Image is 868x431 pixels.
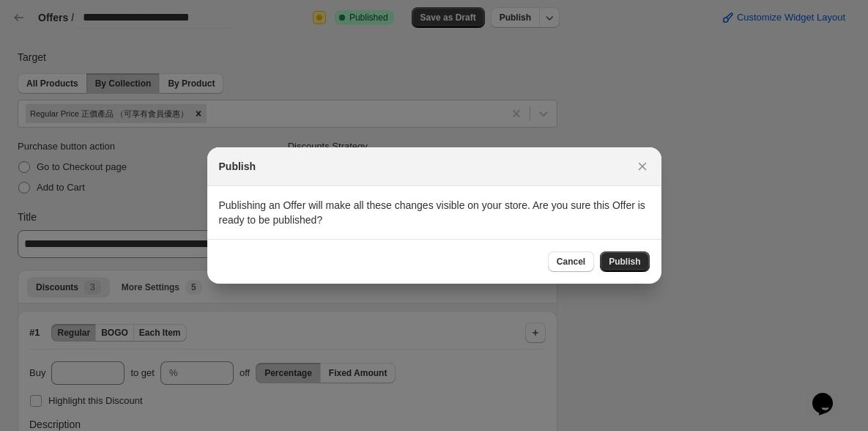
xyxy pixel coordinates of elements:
[632,156,653,177] button: Close
[219,159,256,174] h2: Publish
[219,198,650,227] p: Publishing an Offer will make all these changes visible on your store. Are you sure this Offer is...
[600,251,649,272] button: Publish
[609,256,640,268] span: Publish
[557,256,585,268] span: Cancel
[548,251,594,272] button: Cancel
